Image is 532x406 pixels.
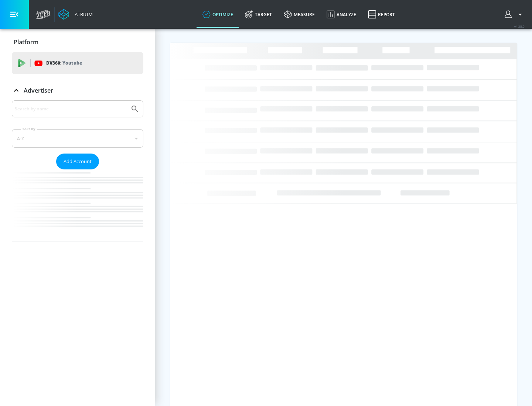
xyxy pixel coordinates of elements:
[12,80,143,101] div: Advertiser
[58,9,93,20] a: Atrium
[321,1,362,28] a: Analyze
[362,1,401,28] a: Report
[24,86,53,94] p: Advertiser
[12,129,143,148] div: A-Z
[197,1,239,28] a: optimize
[21,127,37,131] label: Sort By
[12,100,143,241] div: Advertiser
[15,104,127,114] input: Search by name
[72,11,93,18] div: Atrium
[239,1,278,28] a: Target
[64,157,92,166] span: Add Account
[56,154,99,169] button: Add Account
[278,1,321,28] a: measure
[46,59,82,67] p: DV360:
[14,38,38,46] p: Platform
[514,24,525,28] span: v 4.28.0
[12,169,143,241] nav: list of Advertiser
[12,32,143,52] div: Platform
[12,52,143,74] div: DV360: Youtube
[62,59,82,67] p: Youtube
